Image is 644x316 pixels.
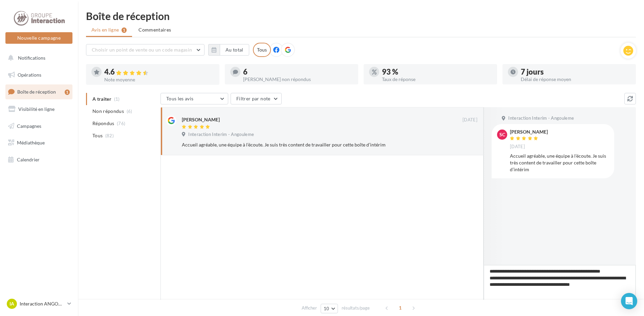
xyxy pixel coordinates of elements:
[5,32,72,44] button: Nouvelle campagne
[382,77,492,82] div: Taux de réponse
[160,93,228,104] button: Tous les avis
[17,123,41,129] span: Campagnes
[117,121,125,126] span: (76)
[17,140,45,145] span: Médiathèque
[4,153,74,167] a: Calendrier
[243,77,353,82] div: [PERSON_NAME] non répondus
[621,293,637,309] div: Open Intercom Messenger
[324,306,329,311] span: 10
[395,302,406,313] span: 1
[4,68,74,82] a: Opérations
[92,120,114,127] span: Répondus
[220,44,249,56] button: Au total
[18,106,55,112] span: Visibilité en ligne
[382,68,492,76] div: 93 %
[92,132,103,139] span: Tous
[188,132,254,138] span: Interaction Interim - Angouleme
[166,96,194,101] span: Tous les avis
[18,72,41,78] span: Opérations
[510,144,525,150] span: [DATE]
[127,108,132,114] span: (6)
[231,93,282,104] button: Filtrer par note
[182,116,220,123] div: [PERSON_NAME]
[104,68,214,76] div: 4.6
[342,305,370,311] span: résultats/page
[4,51,71,65] button: Notifications
[92,47,192,53] span: Choisir un point de vente ou un code magasin
[463,117,477,123] span: [DATE]
[104,77,214,82] div: Note moyenne
[65,90,70,95] div: 1
[510,153,609,173] div: Accueil agréable, une équipe à l’écoute. Je suis très content de travailler pour cette boîte d’in...
[508,115,574,121] span: Interaction Interim - Angouleme
[510,130,548,134] div: [PERSON_NAME]
[5,297,72,310] a: IA Interaction ANGOULÈME
[208,44,249,56] button: Au total
[9,300,14,307] span: IA
[18,55,45,61] span: Notifications
[17,89,56,95] span: Boîte de réception
[4,102,74,116] a: Visibilité en ligne
[499,131,505,138] span: SC
[182,141,433,148] div: Accueil agréable, une équipe à l’écoute. Je suis très content de travailler pour cette boîte d’in...
[17,157,40,162] span: Calendrier
[138,26,171,33] span: Commentaires
[521,77,630,82] div: Délai de réponse moyen
[4,119,74,133] a: Campagnes
[92,108,124,115] span: Non répondus
[86,44,205,56] button: Choisir un point de vente ou un code magasin
[521,68,630,76] div: 7 jours
[253,43,271,57] div: Tous
[4,136,74,150] a: Médiathèque
[243,68,353,76] div: 6
[86,11,636,21] div: Boîte de réception
[20,300,65,307] p: Interaction ANGOULÈME
[321,304,338,313] button: 10
[105,133,114,138] span: (82)
[4,84,74,99] a: Boîte de réception1
[302,305,317,311] span: Afficher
